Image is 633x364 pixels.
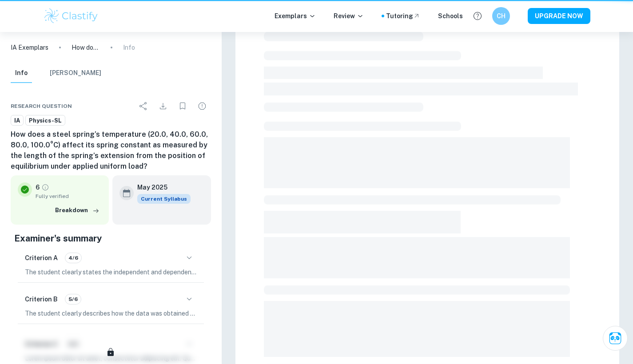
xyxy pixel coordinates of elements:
[25,267,197,277] p: The student clearly states the independent and dependent variables in the research question, prov...
[25,309,197,318] p: The student clearly describes how the data was obtained and processed, providing a detailed accou...
[36,192,102,200] span: Fully verified
[470,8,485,24] button: Help and Feedback
[603,326,628,351] button: Ask Clai
[25,253,58,263] h6: Criterion A
[36,182,40,192] p: 6
[11,129,211,172] h6: How does a steel spring’s temperature (20.0, 40.0, 60.0, 80.0, 100.0°C) affect its spring constan...
[65,254,81,262] span: 4/6
[137,182,183,192] h6: May 2025
[174,97,191,115] div: Bookmark
[438,11,463,21] a: Schools
[11,102,72,110] span: Research question
[528,8,590,24] button: UPGRADE NOW
[275,11,316,21] p: Exemplars
[123,43,135,52] p: Info
[135,97,152,115] div: Share
[25,115,65,126] a: Physics-SL
[11,63,32,83] button: Info
[11,116,23,125] span: IA
[25,294,58,304] h6: Criterion B
[386,11,420,21] a: Tutoring
[334,11,364,21] p: Review
[492,7,510,25] button: CH
[137,194,191,204] div: This exemplar is based on the current syllabus. Feel free to refer to it for inspiration/ideas wh...
[11,43,48,52] a: IA Exemplars
[154,97,172,115] div: Download
[50,63,101,83] button: [PERSON_NAME]
[41,183,49,191] a: Grade fully verified
[65,295,81,303] span: 5/6
[72,43,100,52] p: How does a steel spring’s temperature (20.0, 40.0, 60.0, 80.0, 100.0°C) affect its spring constan...
[496,11,506,21] h6: CH
[137,194,191,204] span: Current Syllabus
[193,97,211,115] div: Report issue
[53,204,102,217] button: Breakdown
[43,7,100,25] img: Clastify logo
[26,116,65,125] span: Physics-SL
[11,115,24,126] a: IA
[14,232,207,245] h5: Examiner's summary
